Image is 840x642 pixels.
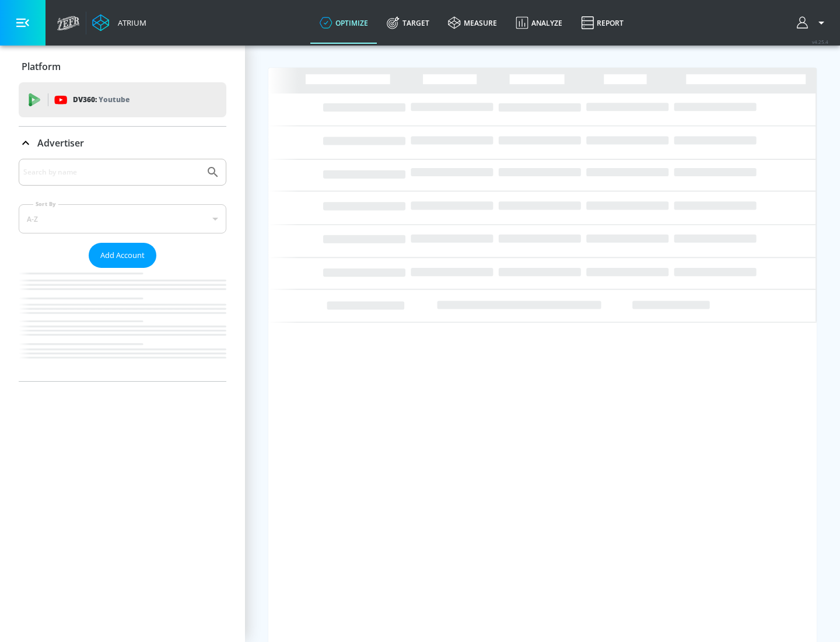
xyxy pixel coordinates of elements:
a: Target [377,2,439,44]
a: optimize [310,2,377,44]
p: Platform [22,60,61,73]
div: A-Z [19,204,226,233]
p: DV360: [73,93,129,106]
input: Search by name [23,165,200,180]
span: v 4.25.4 [812,39,828,45]
div: Advertiser [19,159,226,381]
label: Sort By [33,200,58,208]
div: Platform [19,50,226,83]
button: Add Account [89,243,156,268]
a: Analyze [506,2,572,44]
span: Add Account [100,249,145,262]
div: DV360: Youtube [19,82,226,117]
a: measure [439,2,506,44]
div: Atrium [113,18,146,28]
a: Atrium [92,14,146,32]
a: Report [572,2,633,44]
div: Advertiser [19,127,226,159]
p: Youtube [99,93,129,106]
nav: list of Advertiser [19,268,226,381]
p: Advertiser [37,137,84,149]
